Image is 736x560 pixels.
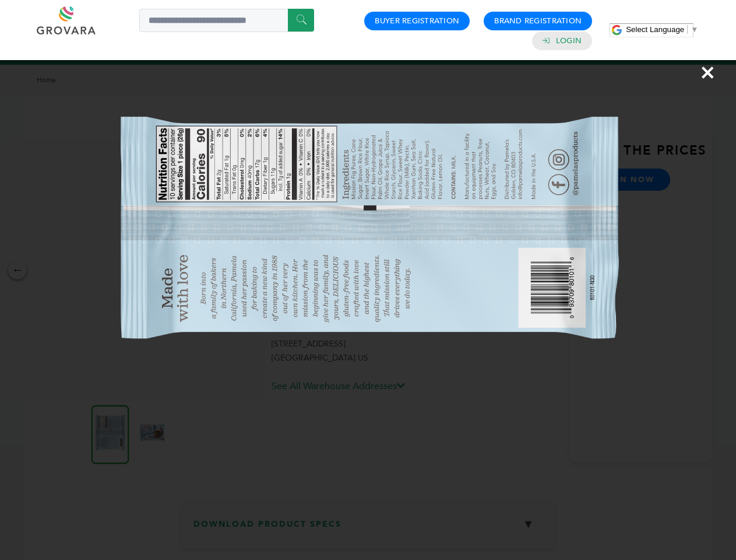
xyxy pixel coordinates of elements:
a: Buyer Registration [375,16,459,26]
img: Image Preview [73,67,662,413]
a: Brand Registration [494,16,582,26]
span: Select Language [626,25,684,34]
span: × [700,56,716,89]
span: ▼ [691,25,698,34]
input: Search a product or brand... [139,9,314,32]
a: Login [556,36,582,46]
a: Select Language​ [626,25,698,34]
